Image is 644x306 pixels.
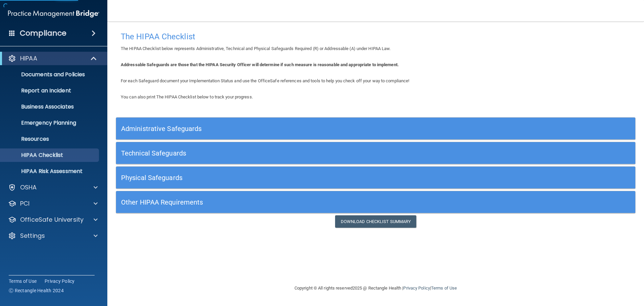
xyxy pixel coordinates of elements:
[8,216,98,224] a: OfficeSafe University
[9,278,37,285] a: Terms of Use
[20,29,66,38] h4: Compliance
[45,278,75,285] a: Privacy Policy
[4,87,96,94] p: Report an Incident
[8,7,99,20] img: PMB logo
[4,71,96,78] p: Documents and Policies
[121,174,500,181] h5: Physical Safeguards
[20,216,84,224] p: OfficeSafe University
[403,286,430,291] a: Privacy Policy
[121,62,399,67] b: Addressable Safeguards are those that the HIPAA Security Officer will determine if such measure i...
[121,94,253,99] span: You can also print The HIPAA Checklist below to track your progress.
[121,46,391,51] span: The HIPAA Checklist below represents Administrative, Technical and Physical Safeguards Required (...
[335,215,417,228] a: Download Checklist Summary
[4,120,96,126] p: Emergency Planning
[253,277,498,299] div: Copyright © All rights reserved 2025 @ Rectangle Health | |
[4,168,96,175] p: HIPAA Risk Assessment
[8,200,98,208] a: PCI
[9,287,64,294] span: Ⓒ Rectangle Health 2024
[121,32,631,41] h4: The HIPAA Checklist
[4,103,96,110] p: Business Associates
[4,136,96,142] p: Resources
[8,232,98,240] a: Settings
[8,54,97,62] a: HIPAA
[121,125,500,132] h5: Administrative Safeguards
[20,232,45,240] p: Settings
[20,200,30,208] p: PCI
[8,183,98,191] a: OSHA
[121,78,409,83] span: For each Safeguard document your Implementation Status and use the OfficeSafe references and tool...
[431,286,457,291] a: Terms of Use
[121,149,500,157] h5: Technical Safeguards
[20,183,37,191] p: OSHA
[20,54,37,62] p: HIPAA
[121,199,500,206] h5: Other HIPAA Requirements
[4,152,96,159] p: HIPAA Checklist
